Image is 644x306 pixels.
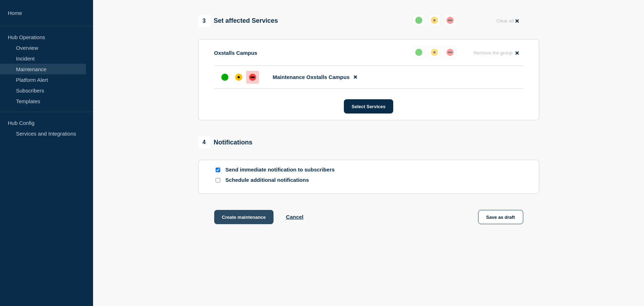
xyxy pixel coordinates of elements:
button: Clear all [492,14,523,28]
div: up [415,49,422,56]
button: up [412,14,425,27]
button: Save as draft [478,210,523,224]
button: down [444,14,456,27]
button: affected [428,46,441,59]
div: down [447,17,454,24]
button: Create maintenance [214,210,274,224]
div: affected [431,49,438,56]
div: up [221,74,228,81]
input: Schedule additional notifications [216,178,220,183]
p: Send immediate notification to subscribers [226,167,339,173]
span: 4 [198,136,210,148]
p: Schedule additional notifications [226,177,339,184]
button: Cancel [286,214,303,220]
div: Notifications [198,136,253,148]
button: affected [428,14,441,27]
button: Remove the group [469,46,523,60]
div: up [415,17,422,24]
button: up [412,46,425,59]
input: Send immediate notification to subscribers [216,168,220,172]
div: affected [235,74,242,81]
div: Set affected Services [198,15,278,27]
span: Maintenance Oxstalls Campus [273,74,350,80]
div: down [249,74,256,81]
span: Remove the group [473,50,513,56]
div: down [447,49,454,56]
p: Oxstalls Campus [214,50,258,56]
button: Select Services [344,99,393,114]
span: 3 [198,15,210,27]
button: down [444,46,456,59]
div: affected [431,17,438,24]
